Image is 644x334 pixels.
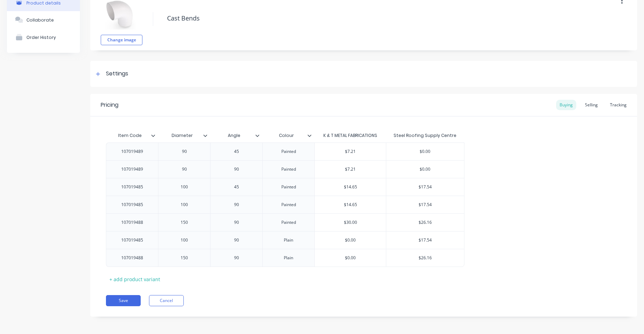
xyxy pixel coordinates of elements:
div: Angle [210,127,258,144]
div: 10701948510045Painted$14.65$17.54 [106,178,464,196]
div: $17.54 [386,231,464,249]
div: 150 [167,218,202,227]
div: 100 [167,236,202,245]
div: 107019485 [115,182,150,192]
button: Cancel [149,295,184,306]
div: Painted [271,147,306,156]
div: 150 [167,253,202,262]
div: 1070194899090Painted$7.21$0.00 [106,160,464,178]
div: 90 [167,147,202,156]
div: $7.21 [315,161,386,178]
div: K & T METAL FABRICATIONS [323,132,377,139]
div: 10701948510090Plain$0.00$17.54 [106,231,464,249]
div: Colour [262,127,310,144]
div: Item Code [106,127,154,144]
div: Settings [106,70,128,78]
div: Buying [556,100,576,110]
div: Painted [271,165,306,174]
div: $0.00 [315,231,386,249]
button: Change image [101,35,142,45]
div: Order History [26,35,56,40]
div: + add product variant [106,274,164,285]
div: Product details [26,0,61,6]
div: 10701948510090Painted$14.65$17.54 [106,196,464,213]
div: $17.54 [386,178,464,196]
div: 107019488 [115,253,150,262]
div: 90 [219,165,254,174]
div: $17.54 [386,196,464,213]
div: 107019489 [115,165,150,174]
div: 107019488 [115,218,150,227]
div: $26.16 [386,249,464,267]
div: 90 [219,253,254,262]
div: Item Code [106,129,158,142]
div: $0.00 [386,161,464,178]
div: Tracking [606,100,630,110]
div: Angle [210,129,262,142]
div: 90 [219,236,254,245]
div: 107019489 [115,147,150,156]
div: Diameter [158,127,206,144]
div: Pricing [101,101,118,109]
div: $0.00 [315,249,386,267]
div: Painted [271,182,306,192]
div: Plain [271,236,306,245]
div: 100 [167,200,202,209]
button: Collaborate [7,11,80,28]
div: 1070194899045Painted$7.21$0.00 [106,142,464,160]
div: Painted [271,200,306,209]
div: Collaborate [26,17,54,23]
div: $14.65 [315,178,386,196]
div: $26.16 [386,214,464,231]
div: 10701948815090Painted$30.00$26.16 [106,213,464,231]
div: Diameter [158,129,210,142]
div: $0.00 [386,143,464,160]
div: 10701948815090Plain$0.00$26.16 [106,249,464,267]
div: 45 [219,182,254,192]
div: 107019485 [115,200,150,209]
div: $7.21 [315,143,386,160]
div: 90 [219,200,254,209]
button: Save [106,295,141,306]
div: 107019485 [115,236,150,245]
div: Plain [271,253,306,262]
textarea: Cast Bends [164,10,584,26]
div: Painted [271,218,306,227]
div: Colour [262,129,314,142]
div: $14.65 [315,196,386,213]
div: 45 [219,147,254,156]
div: 90 [219,218,254,227]
div: Selling [581,100,601,110]
div: $30.00 [315,214,386,231]
div: Steel Roofing Supply Centre [394,132,456,139]
div: 90 [167,165,202,174]
button: Order History [7,28,80,46]
div: 100 [167,182,202,192]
